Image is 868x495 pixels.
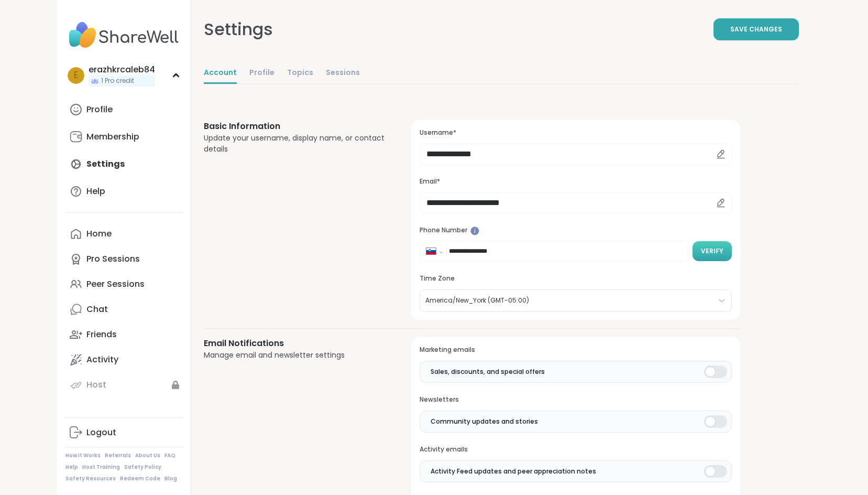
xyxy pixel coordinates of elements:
a: Account [204,63,237,84]
span: Verify [701,246,723,256]
h3: Newsletters [420,395,731,404]
div: Membership [86,131,139,143]
a: Membership [65,124,182,149]
div: Home [86,228,112,240]
h3: Time Zone [420,274,731,283]
div: Help [86,186,105,197]
a: Help [65,179,182,204]
h3: Marketing emails [420,346,731,354]
a: Safety Resources [65,475,116,482]
a: Pro Sessions [65,246,182,272]
a: Host Training [82,464,120,471]
a: Activity [65,347,182,372]
a: Friends [65,322,182,347]
img: ShareWell Nav Logo [65,17,182,53]
span: Community updates and stories [431,417,538,426]
span: Sales, discounts, and special offers [431,367,545,376]
span: e [74,69,78,82]
div: Activity [86,354,118,365]
a: How It Works [65,452,101,459]
a: Redeem Code [120,475,160,482]
button: Verify [693,241,732,261]
a: Home [65,221,182,246]
div: Host [86,379,106,391]
h3: Email* [420,177,731,186]
h3: Phone Number [420,226,731,235]
a: Logout [65,420,182,445]
a: Chat [65,297,182,322]
div: Friends [86,329,117,340]
h3: Activity emails [420,445,731,454]
a: Sessions [326,63,360,84]
div: Update your username, display name, or contact details [204,133,387,155]
a: Host [65,372,182,397]
div: Profile [86,104,113,115]
div: Logout [86,427,116,438]
a: FAQ [164,452,175,459]
iframe: Spotlight [470,227,479,235]
div: Peer Sessions [86,278,145,290]
a: Referrals [105,452,131,459]
h3: Username* [420,128,731,137]
div: erazhkrcaleb84 [89,64,155,76]
div: Chat [86,304,108,315]
a: Safety Policy [124,464,161,471]
span: Save Changes [730,25,782,34]
div: Manage email and newsletter settings [204,350,387,361]
a: Profile [249,63,274,84]
span: Activity Feed updates and peer appreciation notes [431,467,596,476]
a: Blog [164,475,177,482]
h3: Email Notifications [204,337,387,350]
a: Peer Sessions [65,272,182,297]
div: Pro Sessions [86,253,140,265]
a: Topics [287,63,313,84]
a: Help [65,464,78,471]
a: About Us [135,452,160,459]
span: 1 Pro credit [101,77,134,85]
button: Save Changes [713,18,799,40]
div: Settings [204,17,273,42]
a: Profile [65,97,182,122]
h3: Basic Information [204,120,387,133]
